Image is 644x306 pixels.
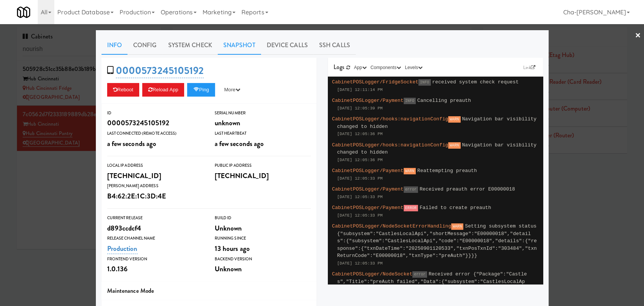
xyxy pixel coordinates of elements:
span: Maintenance Mode [107,286,154,295]
div: Last Connected (Remote Access) [107,130,203,137]
span: CabinetPOSLogger/Payment [332,186,404,192]
div: Frontend Version [107,255,203,263]
div: [TECHNICAL_ID] [215,169,311,182]
div: Current Release [107,214,203,222]
span: [DATE] 12:05:33 PM [337,176,383,181]
a: Config [128,36,163,55]
span: [DATE] 12:05:36 PM [337,132,383,136]
span: [DATE] 12:11:14 PM [337,88,383,92]
a: Production [107,243,138,254]
span: [DATE] 12:05:33 PM [337,213,383,218]
span: CabinetPOSLogger/FridgeSocket [332,79,418,85]
div: B4:62:2E:1C:3D:4E [107,190,203,203]
span: CabinetPOSLogger/Payment [332,98,404,103]
span: [DATE] 12:05:33 PM [337,195,383,199]
button: Reboot [107,83,140,97]
div: Public IP Address [215,162,311,169]
a: Link [521,64,537,71]
span: [DATE] 12:05:39 PM [337,106,383,111]
button: More [218,83,246,97]
span: INFO [418,79,430,86]
span: error [412,271,427,278]
div: 0000573245105192 [107,117,203,129]
div: Unknown [215,263,311,275]
span: CabinetPOSLogger/hooks:navigationConfig [332,142,448,148]
span: Setting subsystem status {"subsystem":"CastlesLocalApi","shortMessage":"E00000018","details":{"su... [337,223,537,258]
div: Serial Number [215,109,311,117]
div: unknown [215,117,311,129]
div: d893ccdcf4 [107,222,203,235]
span: Failed to create preauth [420,205,491,211]
div: Running Since [215,235,311,242]
button: Levels [403,64,424,71]
button: Ping [187,83,215,97]
span: a few seconds ago [215,138,264,149]
a: Device Calls [261,36,314,55]
span: a few seconds ago [107,138,157,149]
span: received system check request [432,79,519,85]
span: 13 hours ago [215,243,250,254]
div: Build Id [215,214,311,222]
span: WARN [448,116,460,123]
span: INFO [404,98,416,104]
a: SSH Calls [314,36,356,55]
span: [DATE] 12:05:33 PM [337,261,383,266]
button: Components [369,64,403,71]
span: CabinetPOSLogger/Payment [332,205,404,211]
span: error [404,186,418,193]
a: System Check [163,36,218,55]
div: [TECHNICAL_ID] [107,169,203,182]
a: 0000573245105192 [116,63,204,78]
div: [PERSON_NAME] Address [107,182,203,190]
button: Reload App [142,83,184,97]
span: WARN [404,168,416,174]
span: Logs [334,63,344,71]
span: WARN [451,223,463,230]
span: CabinetPOSLogger/hooks:navigationConfig [332,116,448,122]
span: WARN [448,142,460,149]
span: Cancelling preauth [417,98,471,103]
img: Micromart [17,6,30,19]
a: Snapshot [218,36,261,55]
div: Backend Version [215,255,311,263]
span: Reattempting preauth [417,168,477,174]
span: Navigation bar visibility changed to hidden [337,116,537,129]
span: CabinetPOSLogger/NodeSocketErrorHandling [332,223,451,229]
span: ERROR [404,205,418,211]
div: ID [107,109,203,117]
span: [DATE] 12:05:36 PM [337,158,383,162]
div: Last Heartbeat [215,130,311,137]
span: CabinetPOSLogger/NodeSocket [332,271,412,277]
a: Info [101,36,128,55]
span: CabinetPOSLogger/Payment [332,168,404,174]
button: App [352,64,369,71]
div: Unknown [215,222,311,235]
div: 1.0.136 [107,263,203,275]
a: × [635,24,641,48]
span: Received preauth error E00000018 [420,186,515,192]
div: Local IP Address [107,162,203,169]
div: Release Channel Name [107,235,203,242]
